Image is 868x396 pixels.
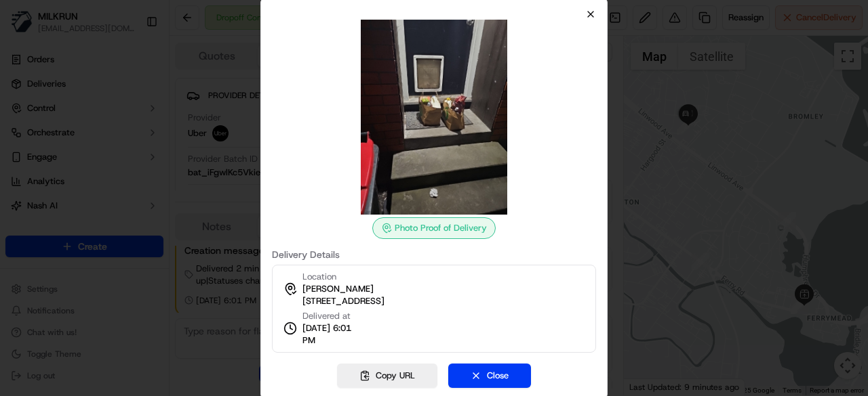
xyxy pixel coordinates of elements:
[448,364,531,388] button: Close
[337,364,437,388] button: Copy URL
[302,310,365,322] span: Delivered at
[372,217,496,239] div: Photo Proof of Delivery
[302,322,365,347] span: [DATE] 6:01 PM
[302,295,384,307] span: [STREET_ADDRESS]
[302,283,374,295] span: [PERSON_NAME]
[336,20,532,215] img: photo_proof_of_delivery image
[302,271,336,283] span: Location
[272,250,596,259] label: Delivery Details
